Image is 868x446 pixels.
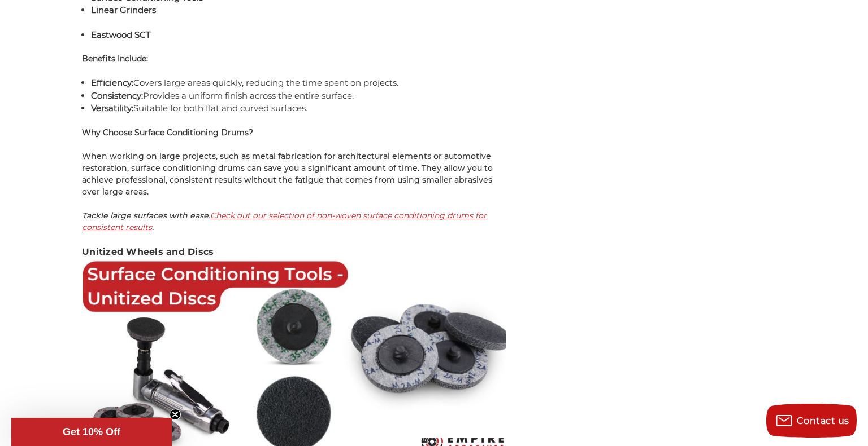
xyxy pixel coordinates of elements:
strong: Efficiency: [91,77,133,88]
span: Contact us [797,416,849,426]
span: Get 10% Off [63,426,120,438]
button: Contact us [766,404,857,438]
strong: Versatility: [91,103,133,113]
strong: Why Choose Surface Conditioning Drums? [82,127,253,138]
strong: Eastwood SCT [91,29,151,40]
strong: Consistency: [91,90,143,101]
li: Covers large areas quickly, reducing the time spent on projects. [91,77,506,90]
div: Get 10% OffClose teaser [11,418,172,446]
a: Check out our selection of non-woven surface conditioning drums for consistent results [82,210,487,232]
p: When working on large projects, such as metal fabrication for architectural elements or automotiv... [82,151,506,198]
strong: Linear Grinders [91,5,156,15]
em: . [152,222,154,232]
li: Suitable for both flat and curved surfaces. [91,102,506,115]
strong: Benefits Include: [82,54,148,64]
em: Tackle large surfaces with ease. [82,210,210,220]
li: Provides a uniform finish across the entire surface. [91,90,506,103]
button: Close teaser [170,409,181,420]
